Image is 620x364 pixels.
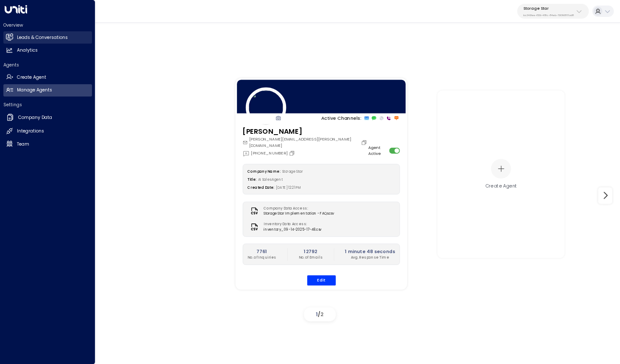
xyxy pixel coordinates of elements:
[263,206,331,211] label: Company Data Access:
[263,222,318,227] label: Inventory Data Access:
[242,150,296,157] div: [PHONE_NUMBER]
[17,128,44,135] h2: Integrations
[345,248,395,255] h2: 1 minute 48 seconds
[17,141,29,148] h2: Team
[3,22,92,28] h2: Overview
[3,125,92,138] a: Integrations
[242,136,368,148] div: [PERSON_NAME][EMAIL_ADDRESS][PERSON_NAME][DOMAIN_NAME]
[289,150,296,156] button: Copy
[3,111,92,124] a: Company Data
[345,255,395,260] p: Avg. Response Time
[17,34,68,41] h2: Leads & Conversations
[485,182,517,189] div: Create Agent
[247,248,276,255] h2: 7761
[3,62,92,68] h2: Agents
[3,71,92,83] a: Create Agent
[361,139,368,145] button: Copy
[3,102,92,108] h2: Settings
[298,255,323,260] p: No. of Emails
[282,169,303,174] span: Storage Star
[247,185,274,190] label: Created Date:
[368,144,386,156] label: Agent Active
[3,31,92,44] a: Leads & Conversations
[17,47,38,54] h2: Analytics
[17,87,52,94] h2: Manage Agents
[242,126,368,136] h3: [PERSON_NAME]
[3,44,92,57] a: Analytics
[263,227,321,232] span: inventory_09-14-2025-17-48.csv
[247,169,280,174] label: Company Name:
[3,84,92,97] a: Manage Agents
[517,4,589,19] button: Storage Starbc340fee-f559-48fc-84eb-70f3f6817ad8
[17,74,46,81] h2: Create Agent
[316,311,318,318] span: 1
[18,114,52,121] h2: Company Data
[523,14,574,17] p: bc340fee-f559-48fc-84eb-70f3f6817ad8
[320,311,323,318] span: 2
[304,307,336,321] div: /
[247,255,276,260] p: No. of Inquiries
[276,185,301,190] span: [DATE] 12:21 PM
[3,138,92,150] a: Team
[263,211,334,216] span: Storage Star Implementation - FAQs.csv
[523,6,574,11] p: Storage Star
[247,177,256,182] label: Title:
[258,177,283,182] span: AI Sales Agent
[307,275,336,285] button: Edit
[245,87,286,127] img: 120_headshot.jpg
[298,248,323,255] h2: 12792
[321,115,361,121] p: Active Channels:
